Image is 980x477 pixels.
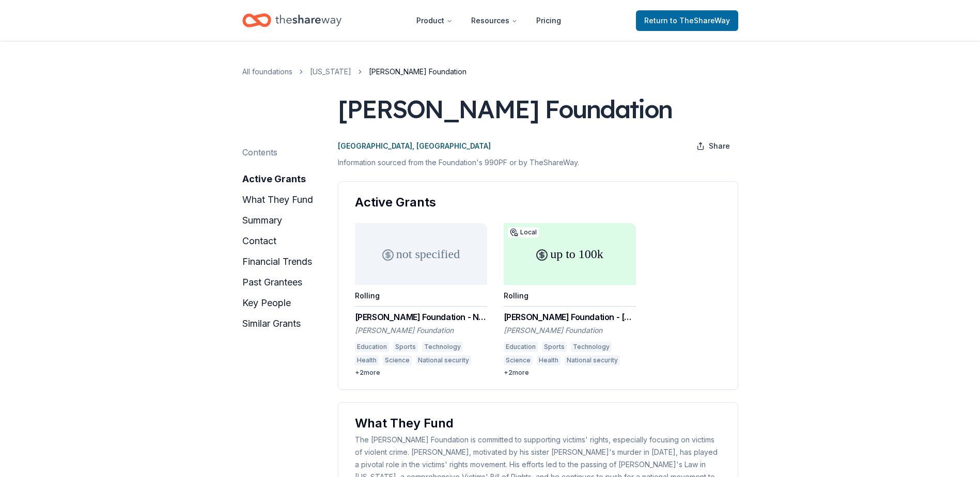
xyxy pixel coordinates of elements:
[355,369,487,377] div: + 2 more
[504,342,538,352] div: Education
[242,253,312,270] button: financial trends
[355,325,487,336] div: [PERSON_NAME] Foundation
[688,136,738,156] button: Share
[422,342,463,352] div: Technology
[355,194,721,211] div: Active Grants
[355,223,487,377] a: not specifiedRolling[PERSON_NAME] Foundation - Nationwide Grants[PERSON_NAME] FoundationEducation...
[670,16,730,25] span: to TheShareWay
[338,156,738,169] p: Information sourced from the Foundation's 990PF or by TheShareWay.
[636,10,738,31] a: Returnto TheShareWay
[504,369,636,377] div: + 2 more
[355,342,389,352] div: Education
[355,223,487,285] div: not specified
[355,415,721,432] div: What They Fund
[528,10,569,31] a: Pricing
[310,66,351,78] a: [US_STATE]
[504,291,528,300] div: Rolling
[242,192,313,208] button: what they fund
[242,233,276,249] button: contact
[242,212,282,229] button: summary
[709,140,730,152] span: Share
[537,355,561,365] div: Health
[416,355,471,365] div: National security
[242,8,341,33] a: Home
[408,8,569,33] nav: Main
[355,291,380,300] div: Rolling
[242,66,292,78] a: All foundations
[571,342,612,352] div: Technology
[242,315,301,332] button: similar grants
[463,10,526,31] button: Resources
[242,146,277,158] div: Contents
[355,311,487,323] div: [PERSON_NAME] Foundation - Nationwide Grants
[644,14,730,27] span: Return
[504,355,533,365] div: Science
[565,355,620,365] div: National security
[242,295,291,311] button: key people
[504,325,636,336] div: [PERSON_NAME] Foundation
[508,227,539,237] div: Local
[408,10,461,31] button: Product
[338,140,491,152] p: [GEOGRAPHIC_DATA], [GEOGRAPHIC_DATA]
[242,171,306,187] button: active grants
[242,274,302,291] button: past grantees
[393,342,418,352] div: Sports
[383,355,412,365] div: Science
[542,342,567,352] div: Sports
[504,311,636,323] div: [PERSON_NAME] Foundation - [US_STATE] Grants
[355,355,379,365] div: Health
[338,94,672,123] div: [PERSON_NAME] Foundation
[504,223,636,285] div: up to 100k
[369,66,466,78] span: [PERSON_NAME] Foundation
[242,66,738,78] nav: breadcrumb
[504,223,636,377] a: up to 100kLocalRolling[PERSON_NAME] Foundation - [US_STATE] Grants[PERSON_NAME] FoundationEducati...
